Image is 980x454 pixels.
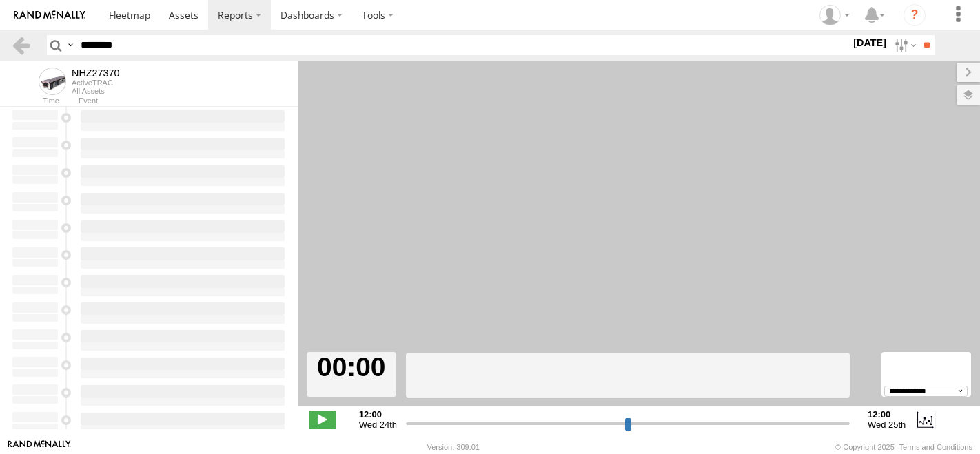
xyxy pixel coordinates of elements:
div: © Copyright 2025 - [835,443,972,451]
div: NHZ27370 - View Asset History [72,68,120,79]
div: Time [11,98,59,105]
label: Search Filter Options [889,35,919,55]
label: [DATE] [850,35,889,50]
div: Zulema McIntosch [815,5,855,25]
a: Terms and Conditions [899,443,972,451]
div: All Assets [72,87,120,95]
strong: 12:00 [868,409,906,420]
div: Version: 309.01 [427,443,480,451]
label: Play/Stop [309,411,336,429]
i: ? [904,4,926,26]
span: Wed 24th [359,420,397,430]
label: Search Query [65,35,76,55]
div: Event [79,98,298,105]
img: rand-logo.svg [14,10,85,20]
span: Wed 25th [868,420,906,430]
a: Back to previous Page [11,35,31,55]
div: ActiveTRAC [72,79,120,87]
a: Visit our Website [8,440,71,454]
strong: 12:00 [359,409,397,420]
